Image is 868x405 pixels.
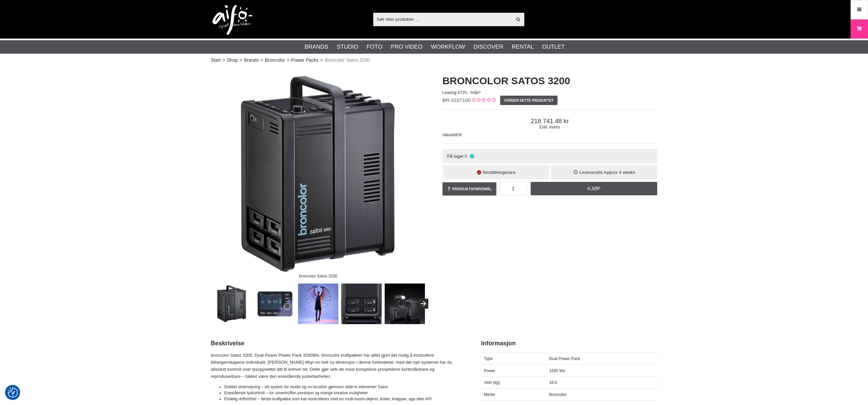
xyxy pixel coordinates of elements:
[484,380,500,385] span: Vekt (kg)
[549,356,580,361] span: Dual Power Pack
[542,43,565,51] a: Outlet
[483,170,516,175] span: Beställningsvara
[604,170,635,175] span: Approx 4 weeks
[224,390,464,396] li: Enestående lyskontroll – for uovertruffen presisjon og mange kreative muligheter
[227,57,238,64] a: Shop
[442,117,657,125] span: 218 741.48
[244,57,259,64] a: Brands
[549,392,566,397] span: Broncolor
[442,90,481,95] span: Leasing 4725:- /mån*
[531,182,657,195] a: Kjøp
[293,270,343,282] div: broncolor Satos 3200
[291,57,319,64] a: Power Packs
[373,14,512,24] input: Søk etter produkter ...
[385,284,425,324] img: Satos finns i två versioner. 3200Ws och 1600Ws
[239,57,242,64] span: >
[211,57,221,64] a: Start
[304,43,328,51] a: Brands
[320,57,323,64] span: >
[260,57,263,64] span: >
[287,57,289,64] span: >
[500,96,557,105] a: Vurder dette produktet
[391,43,422,51] a: Pro Video
[211,67,426,282] img: broncolor Satos 3200
[442,182,496,196] a: Produktspørsmål
[580,170,602,175] span: Leveranstid
[211,339,464,348] h2: Beskrivelse
[255,284,295,324] img: Touch display
[484,356,493,361] span: Type
[484,392,495,397] span: Merke
[469,154,475,159] i: På lager
[8,388,18,398] img: Revisit consent button
[512,43,534,51] a: Rental
[211,352,464,380] p: broncolor Satos 3200, Dual Power Power Pack 3200Ws. broncolor kraftpakker har alltid gjort det mu...
[8,387,18,399] button: Samtykkepreferanser
[471,97,496,104] div: Kundevurdering: 0
[223,57,225,64] span: >
[442,74,657,88] h1: Broncolor Satos 3200
[442,125,657,130] span: Exkl. moms
[367,43,382,51] a: Foto
[224,384,464,390] li: Dobbel strømstyring – ett system for studio og on-location gjennom slide-in elementer Satos
[484,368,495,373] span: Power
[325,57,370,64] span: Broncolor Satos 3200
[431,43,465,51] a: Workflow
[298,284,339,324] img: Studioblixt med Dual Power Management
[212,5,253,35] img: logo.png
[465,154,467,159] span: 5
[442,97,471,103] span: BR-3107100
[453,133,462,137] span: NOK
[474,43,503,51] a: Discover
[265,57,285,64] a: Broncolor
[418,299,428,309] button: Next
[549,380,557,385] span: 16.6
[337,43,358,51] a: Studio
[341,284,382,324] img: Dubbla batterier och nätdelar
[224,396,464,402] li: Endelig driftsfrihet – første kraftpakke som kan kontrolleres med en multi-touch-skjerm, koder, k...
[447,154,464,159] span: På lager
[481,339,657,348] h2: Informasjon
[211,284,252,324] img: broncolor Satos 3200
[549,368,565,373] span: 3200 Ws
[442,133,453,137] span: Valuta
